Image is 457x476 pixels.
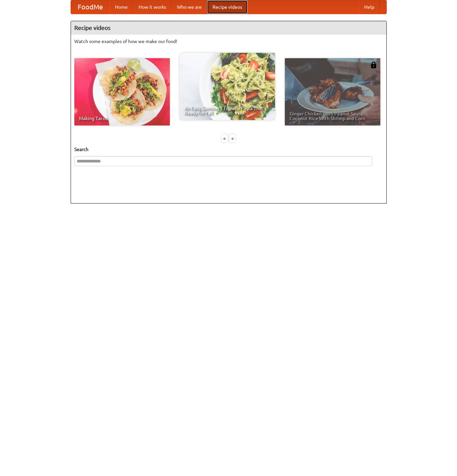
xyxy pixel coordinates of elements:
a: How it works [133,0,172,14]
a: Recipe videos [207,0,247,14]
div: » [229,134,235,143]
img: 483408.png [370,62,377,68]
a: Help [359,0,380,14]
a: Making Tacos [74,58,170,125]
a: FoodMe [71,0,110,14]
a: An Easy, Summery Tomato Pasta That's Ready for Fall [180,53,275,120]
div: « [222,134,228,143]
a: Who we are [172,0,207,14]
p: Watch some examples of how we make our food! [74,38,383,45]
a: Home [110,0,133,14]
h5: Search [74,146,383,153]
span: Making Tacos [79,116,165,121]
h4: Recipe videos [71,21,386,35]
span: An Easy, Summery Tomato Pasta That's Ready for Fall [184,106,270,115]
